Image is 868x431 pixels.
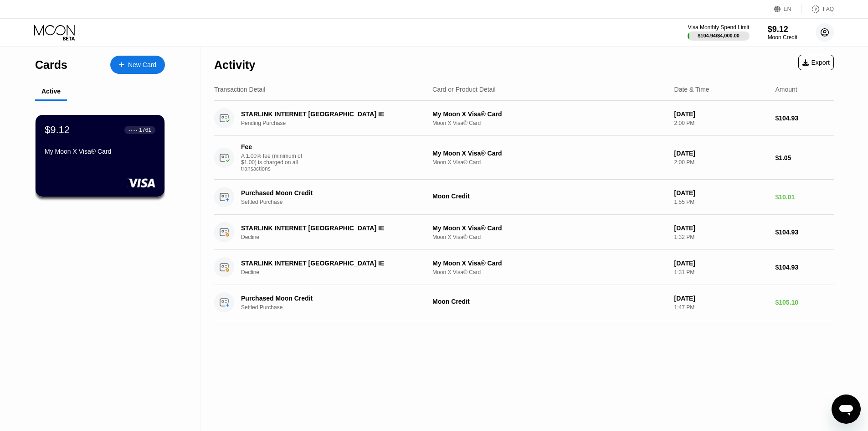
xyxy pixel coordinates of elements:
[214,58,255,72] div: Activity
[241,189,418,197] div: Purchased Moon Credit
[432,298,667,305] div: Moon Credit
[214,250,834,285] div: STARLINK INTERNET [GEOGRAPHIC_DATA] IEDeclineMy Moon X Visa® CardMoon X Visa® Card[DATE]1:31 PM$1...
[241,295,418,302] div: Purchased Moon Credit
[432,120,667,126] div: Moon X Visa® Card
[775,114,834,122] div: $104.93
[768,25,797,34] div: $9.12
[674,269,768,275] div: 1:31 PM
[432,234,667,240] div: Moon X Visa® Card
[774,5,802,14] div: EN
[775,86,797,93] div: Amount
[802,5,834,14] div: FAQ
[214,101,834,136] div: STARLINK INTERNET [GEOGRAPHIC_DATA] IEPending PurchaseMy Moon X Visa® CardMoon X Visa® Card[DATE]...
[775,193,834,201] div: $10.01
[241,304,431,311] div: Settled Purchase
[674,110,768,118] div: [DATE]
[674,260,768,267] div: [DATE]
[214,285,834,320] div: Purchased Moon CreditSettled PurchaseMoon Credit[DATE]1:47 PM$105.10
[432,269,667,275] div: Moon X Visa® Card
[674,295,768,302] div: [DATE]
[688,24,749,41] div: Visa Monthly Spend Limit$104.94/$4,000.00
[674,120,768,126] div: 2:00 PM
[775,299,834,306] div: $105.10
[35,58,67,72] div: Cards
[36,115,164,197] div: $9.12● ● ● ●1761My Moon X Visa® Card
[45,148,155,155] div: My Moon X Visa® Card
[798,55,834,70] div: Export
[432,260,667,267] div: My Moon X Visa® Card
[432,159,667,166] div: Moon X Visa® Card
[128,129,138,131] div: ● ● ● ●
[768,25,797,41] div: $9.12Moon Credit
[432,86,496,93] div: Card or Product Detail
[823,6,834,12] div: FAQ
[41,88,61,95] div: Active
[110,56,165,74] div: New Card
[432,110,667,118] div: My Moon X Visa® Card
[674,150,768,157] div: [DATE]
[674,304,768,311] div: 1:47 PM
[128,61,156,69] div: New Card
[241,260,418,267] div: STARLINK INTERNET [GEOGRAPHIC_DATA] IE
[775,264,834,271] div: $104.93
[775,228,834,236] div: $104.93
[214,180,834,215] div: Purchased Moon CreditSettled PurchaseMoon Credit[DATE]1:55 PM$10.01
[241,143,305,151] div: Fee
[214,86,265,93] div: Transaction Detail
[674,199,768,205] div: 1:55 PM
[688,24,749,31] div: Visa Monthly Spend Limit
[432,224,667,232] div: My Moon X Visa® Card
[674,159,768,166] div: 2:00 PM
[241,269,431,275] div: Decline
[674,234,768,240] div: 1:32 PM
[674,86,709,93] div: Date & Time
[241,153,309,172] div: A 1.00% fee (minimum of $1.00) is charged on all transactions
[214,136,834,180] div: FeeA 1.00% fee (minimum of $1.00) is charged on all transactionsMy Moon X Visa® CardMoon X Visa® ...
[241,120,431,126] div: Pending Purchase
[241,110,418,118] div: STARLINK INTERNET [GEOGRAPHIC_DATA] IE
[674,189,768,197] div: [DATE]
[674,224,768,232] div: [DATE]
[241,224,418,232] div: STARLINK INTERNET [GEOGRAPHIC_DATA] IE
[832,395,861,424] iframe: Button to launch messaging window
[45,124,70,136] div: $9.12
[241,234,431,240] div: Decline
[139,127,151,133] div: 1761
[214,215,834,250] div: STARLINK INTERNET [GEOGRAPHIC_DATA] IEDeclineMy Moon X Visa® CardMoon X Visa® Card[DATE]1:32 PM$1...
[698,33,740,38] div: $104.94 / $4,000.00
[768,34,797,41] div: Moon Credit
[784,6,791,12] div: EN
[432,192,667,200] div: Moon Credit
[432,150,667,157] div: My Moon X Visa® Card
[241,199,431,205] div: Settled Purchase
[775,154,834,161] div: $1.05
[802,59,830,66] div: Export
